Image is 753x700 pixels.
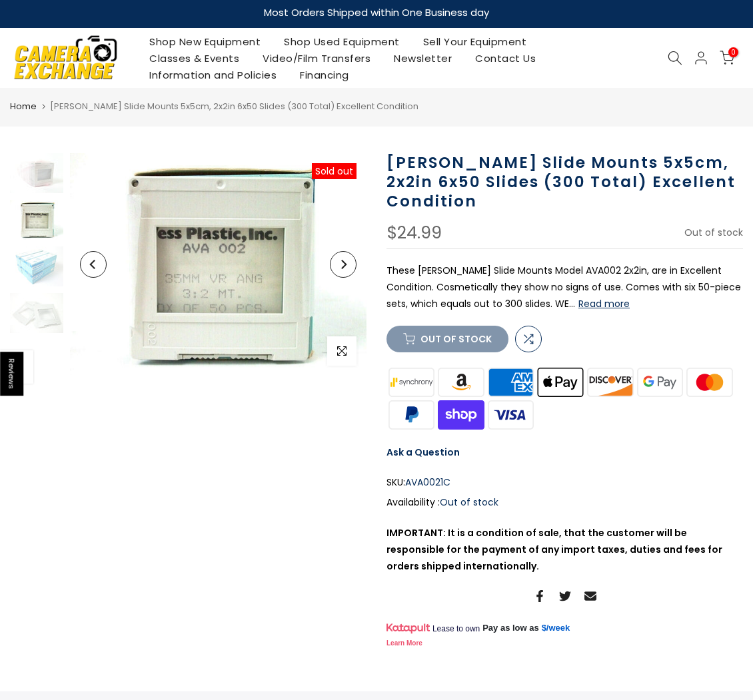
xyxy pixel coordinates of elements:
[386,224,442,242] div: $24.99
[578,298,630,310] button: Read more
[635,366,685,398] img: google pay
[386,366,436,398] img: synchrony
[486,398,536,431] img: visa
[720,51,734,65] a: 0
[251,50,382,67] a: Video/Film Transfers
[440,496,498,509] span: Out of stock
[386,639,422,647] a: Learn More
[542,622,570,634] a: $/week
[482,622,539,634] span: Pay as low as
[432,623,480,634] span: Lease to own
[386,262,743,313] p: These [PERSON_NAME] Slide Mounts Model AVA002 2x2in, are in Excellent Condition. Cosmetically the...
[382,50,464,67] a: Newsletter
[273,33,412,50] a: Shop Used Equipment
[50,100,418,113] span: [PERSON_NAME] Slide Mounts 5x5cm, 2x2in 6x50 Slides (300 Total) Excellent Condition
[10,293,63,333] img: Wess Glass Slide Mounts 5x5cm, 2x2in 6x50 Slides (300 Total) Excellent Condition Projection Equip...
[10,100,37,113] a: Home
[534,588,546,604] a: Share on Facebook
[464,50,548,67] a: Contact Us
[289,67,361,83] a: Financing
[386,398,436,431] img: paypal
[138,67,289,83] a: Information and Policies
[330,251,357,278] button: Next
[584,588,596,604] a: Share on Email
[386,494,743,511] div: Availability :
[264,5,489,19] strong: Most Orders Shipped within One Business day
[559,588,571,604] a: Share on Twitter
[138,50,251,67] a: Classes & Events
[386,446,460,459] a: Ask a Question
[405,474,450,491] span: AVA0021C
[386,474,743,491] div: SKU:
[486,366,536,398] img: american express
[386,153,743,211] h1: [PERSON_NAME] Slide Mounts 5x5cm, 2x2in 6x50 Slides (300 Total) Excellent Condition
[684,226,743,239] span: Out of stock
[411,33,538,50] a: Sell Your Equipment
[10,153,63,193] img: Wess Glass Slide Mounts 5x5cm, 2x2in 6x50 Slides (300 Total) Excellent Condition Projection Equip...
[10,246,63,286] img: Wess Glass Slide Mounts 5x5cm, 2x2in 6x50 Slides (300 Total) Excellent Condition Projection Equip...
[386,526,722,573] strong: IMPORTANT: It is a condition of sale, that the customer will be responsible for the payment of an...
[586,366,636,398] img: discover
[436,398,486,431] img: shopify pay
[436,366,486,398] img: amazon payments
[138,33,273,50] a: Shop New Equipment
[728,47,738,57] span: 0
[536,366,586,398] img: apple pay
[10,200,63,240] img: Wess Glass Slide Mounts 5x5cm, 2x2in 6x50 Slides (300 Total) Excellent Condition Projection Equip...
[70,153,367,376] img: Wess Glass Slide Mounts 5x5cm, 2x2in 6x50 Slides (300 Total) Excellent Condition Projection Equip...
[80,251,107,278] button: Previous
[685,366,735,398] img: master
